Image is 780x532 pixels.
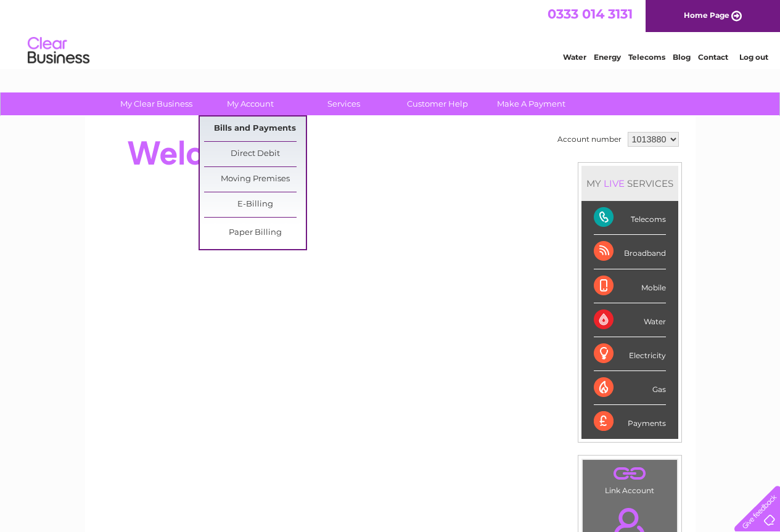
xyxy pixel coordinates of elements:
a: . [586,463,674,485]
a: Services [293,92,395,115]
a: Contact [698,52,728,62]
div: Mobile [594,269,666,303]
a: Make A Payment [480,92,582,115]
a: 0333 014 3131 [548,6,633,22]
a: Paper Billing [204,221,306,245]
td: Link Account [582,459,678,498]
div: Gas [594,371,666,405]
div: MY SERVICES [581,166,678,201]
a: My Clear Business [105,92,207,115]
div: LIVE [601,178,627,189]
img: logo.png [27,32,90,70]
div: Clear Business is a trading name of Verastar Limited (registered in [GEOGRAPHIC_DATA] No. 3667643... [99,7,682,60]
a: My Account [199,92,301,115]
a: Log out [739,52,768,62]
a: Energy [594,52,621,62]
a: Water [563,52,586,62]
div: Payments [594,405,666,438]
a: Moving Premises [204,167,306,192]
div: Electricity [594,337,666,371]
div: Telecoms [594,201,666,235]
a: Customer Help [387,92,488,115]
a: Blog [673,52,691,62]
div: Water [594,303,666,337]
a: Telecoms [628,52,665,62]
div: Broadband [594,235,666,269]
a: E-Billing [204,192,306,217]
td: Account number [554,129,625,150]
a: Direct Debit [204,142,306,166]
a: Bills and Payments [204,117,306,141]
